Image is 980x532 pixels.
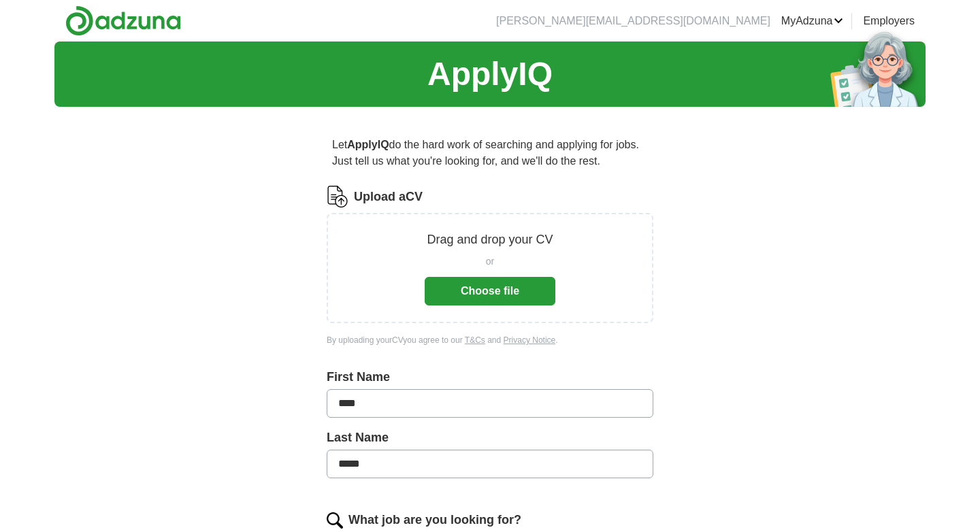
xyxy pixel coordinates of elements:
h1: ApplyIQ [427,50,553,99]
p: Drag and drop your CV [427,231,553,249]
span: or [486,254,494,269]
a: MyAdzuna [781,13,844,29]
p: Let do the hard work of searching and applying for jobs. Just tell us what you're looking for, an... [327,131,653,175]
a: Employers [863,13,915,29]
label: First Name [327,368,653,386]
a: Privacy Notice [504,335,556,345]
button: Choose file [425,277,555,305]
label: Upload a CV [354,188,423,206]
strong: ApplyIQ [347,139,389,150]
img: search.png [327,512,343,529]
div: By uploading your CV you agree to our and . [327,334,653,346]
label: Last Name [327,429,653,447]
a: T&Cs [465,335,485,345]
li: [PERSON_NAME][EMAIL_ADDRESS][DOMAIN_NAME] [496,13,770,29]
img: CV Icon [327,186,348,207]
label: What job are you looking for? [348,511,521,529]
img: Adzuna logo [65,5,181,36]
